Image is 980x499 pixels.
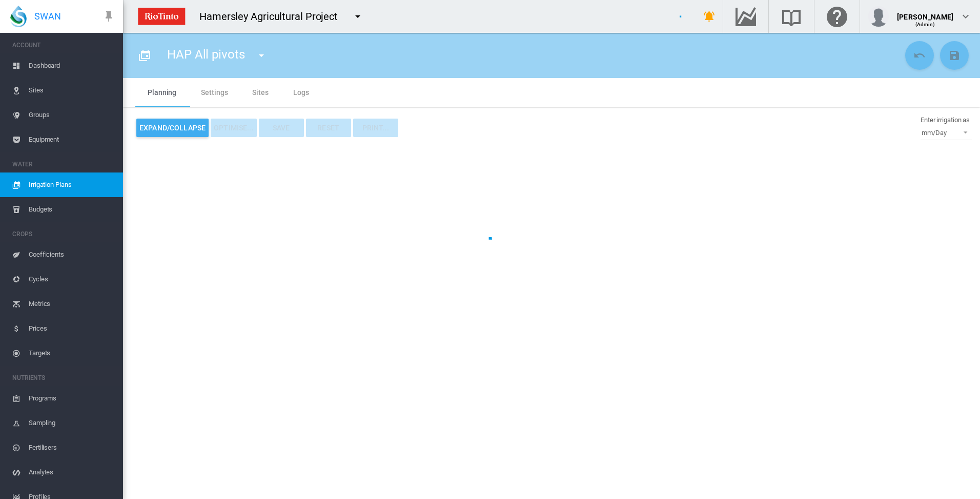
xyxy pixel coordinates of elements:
span: Fertilisers [29,435,115,460]
span: WATER [12,156,115,172]
span: Budgets [29,197,115,222]
button: icon-bell-ring [699,6,720,27]
span: Analytes [29,460,115,485]
span: Programs [29,386,115,411]
md-icon: Go to the Data Hub [733,10,758,23]
md-icon: icon-pin [103,10,115,23]
md-icon: icon-calendar-multiple [138,49,151,62]
img: profile.jpg [868,6,889,27]
span: Dashboard [29,53,115,78]
span: Sites [29,78,115,103]
md-icon: icon-chevron-down [959,10,972,23]
button: icon-menu-down [348,6,368,27]
div: HAP All pivots [158,41,284,70]
span: Groups [29,103,115,127]
span: Equipment [29,127,115,152]
button: Cancel Changes [905,41,934,70]
span: Metrics [29,292,115,316]
span: Cycles [29,267,115,292]
span: Prices [29,316,115,341]
div: Hamersley Agricultural Project [199,9,347,24]
span: Sampling [29,411,115,435]
div: [PERSON_NAME] [897,8,953,18]
span: ACCOUNT [12,37,115,53]
md-icon: Click here for help [825,10,849,23]
md-icon: Search the knowledge base [779,10,804,23]
md-icon: icon-undo [913,49,926,62]
span: Targets [29,341,115,366]
md-icon: icon-menu-down [352,10,364,23]
span: CROPS [12,226,115,242]
span: NUTRIENTS [12,370,115,386]
button: icon-menu-down [251,45,272,66]
span: (Admin) [915,22,935,27]
button: Save Changes [940,41,969,70]
img: SWAN-Landscape-Logo-Colour-drop.png [10,6,27,27]
md-icon: icon-content-save [948,49,961,62]
button: Click to go to full list of plans [134,45,155,66]
md-icon: icon-bell-ring [703,10,716,23]
span: Irrigation Plans [29,172,115,197]
span: Coefficients [29,242,115,267]
md-icon: icon-menu-down [255,49,268,62]
img: ZPXdBAAAAAElFTkSuQmCC [134,4,189,29]
span: SWAN [34,10,61,23]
